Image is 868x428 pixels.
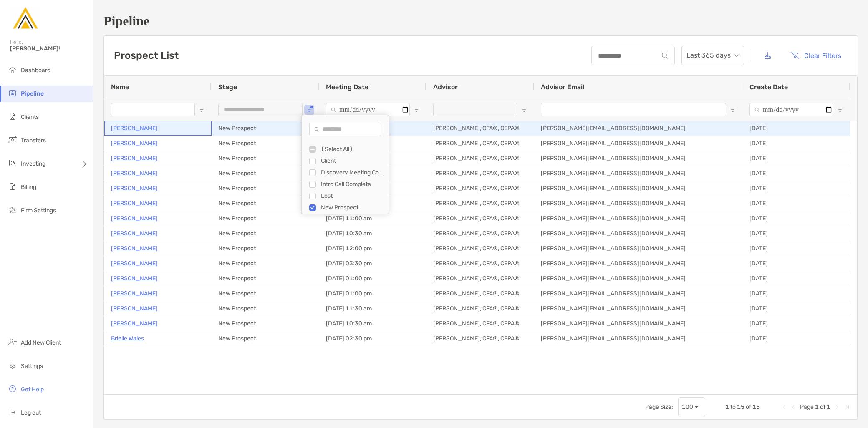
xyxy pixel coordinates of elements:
div: First Page [780,404,787,410]
img: Zoe Logo [10,3,40,33]
div: [DATE] 12:00 pm [319,241,426,256]
div: New Prospect [212,256,319,271]
div: (Select All) [321,146,384,153]
a: [PERSON_NAME] [111,288,158,299]
a: [PERSON_NAME] [111,138,158,149]
img: get-help icon [8,384,18,394]
span: Create Date [749,83,788,91]
button: Open Filter Menu [413,106,420,113]
span: Clients [21,113,39,121]
span: Settings [21,363,43,370]
div: New Prospect [212,166,319,181]
span: Page [800,403,814,410]
a: [PERSON_NAME] [111,168,158,179]
div: [DATE] 01:00 pm [319,271,426,286]
div: [PERSON_NAME], CFA®, CEPA® [426,196,534,211]
div: [PERSON_NAME], CFA®, CEPA® [426,316,534,331]
div: [PERSON_NAME][EMAIL_ADDRESS][DOMAIN_NAME] [534,181,743,196]
div: 100 [682,403,693,410]
img: clients icon [8,111,18,121]
button: Open Filter Menu [198,106,205,113]
div: [PERSON_NAME], CFA®, CEPA® [426,211,534,226]
input: Create Date Filter Input [749,103,833,116]
img: pipeline icon [8,88,18,98]
h3: Prospect List [114,50,179,61]
div: [PERSON_NAME][EMAIL_ADDRESS][DOMAIN_NAME] [534,271,743,286]
div: [DATE] [743,181,850,196]
div: New Prospect [212,181,319,196]
div: New Prospect [212,226,319,241]
span: 15 [752,403,760,410]
div: [DATE] [743,166,850,181]
div: [DATE] [743,121,850,136]
div: New Prospect [212,241,319,256]
div: New Prospect [212,316,319,331]
div: [PERSON_NAME][EMAIL_ADDRESS][DOMAIN_NAME] [534,241,743,256]
p: [PERSON_NAME] [111,243,158,254]
div: New Prospect [212,151,319,166]
a: [PERSON_NAME] [111,258,158,269]
p: [PERSON_NAME] [111,213,158,224]
p: [PERSON_NAME] [111,303,158,314]
span: 1 [725,403,729,410]
div: [DATE] [743,226,850,241]
span: to [730,403,736,410]
div: Page Size [678,397,705,417]
p: [PERSON_NAME] [111,318,158,329]
span: Log out [21,409,41,416]
span: Stage [218,83,237,91]
div: [PERSON_NAME][EMAIL_ADDRESS][DOMAIN_NAME] [534,121,743,136]
p: [PERSON_NAME] [111,228,158,239]
span: Pipeline [21,90,44,97]
span: Last 365 days [686,46,739,65]
span: 1 [827,403,830,410]
div: [DATE] [743,271,850,286]
div: [DATE] 01:00 pm [319,286,426,301]
div: Lost [321,192,384,199]
div: [PERSON_NAME], CFA®, CEPA® [426,331,534,346]
div: [PERSON_NAME][EMAIL_ADDRESS][DOMAIN_NAME] [534,211,743,226]
img: investing icon [8,158,18,168]
a: [PERSON_NAME] [111,198,158,209]
div: [DATE] [743,241,850,256]
div: [PERSON_NAME], CFA®, CEPA® [426,271,534,286]
span: Name [111,83,129,91]
img: logout icon [8,407,18,417]
div: [DATE] [743,316,850,331]
img: input icon [662,53,668,59]
div: [PERSON_NAME][EMAIL_ADDRESS][DOMAIN_NAME] [534,136,743,151]
div: Discovery Meeting Complete [321,169,384,176]
button: Open Filter Menu [729,106,736,113]
div: [PERSON_NAME], CFA®, CEPA® [426,226,534,241]
div: [PERSON_NAME], CFA®, CEPA® [426,181,534,196]
div: Filter List [302,144,389,225]
div: [PERSON_NAME], CFA®, CEPA® [426,166,534,181]
button: Open Filter Menu [306,106,313,113]
span: Meeting Date [326,83,368,91]
div: Client [321,157,384,164]
div: [DATE] [743,196,850,211]
img: transfers icon [8,135,18,145]
div: New Prospect [212,271,319,286]
div: [PERSON_NAME], CFA®, CEPA® [426,121,534,136]
div: New Prospect [212,196,319,211]
span: Transfers [21,137,46,144]
a: [PERSON_NAME] [111,183,158,194]
div: [PERSON_NAME][EMAIL_ADDRESS][DOMAIN_NAME] [534,256,743,271]
span: Get Help [21,386,44,393]
div: Next Page [834,404,840,410]
div: [DATE] [743,136,850,151]
span: Billing [21,184,36,191]
p: [PERSON_NAME] [111,123,158,133]
p: [PERSON_NAME] [111,273,158,284]
div: [PERSON_NAME][EMAIL_ADDRESS][DOMAIN_NAME] [534,196,743,211]
span: 15 [737,403,744,410]
div: New Prospect [212,331,319,346]
div: [DATE] 03:30 pm [319,256,426,271]
button: Open Filter Menu [837,106,843,113]
div: [PERSON_NAME], CFA®, CEPA® [426,301,534,316]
